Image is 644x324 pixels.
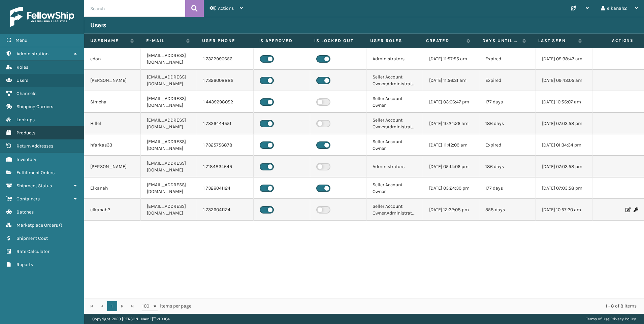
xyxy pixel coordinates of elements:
[84,134,141,156] td: hfarkas33
[479,134,536,156] td: Expired
[146,38,183,44] label: E-mail
[423,199,480,221] td: [DATE] 12:22:08 pm
[17,196,40,202] span: Containers
[197,70,254,91] td: 1 7326008882
[197,177,254,199] td: 1 7326041124
[84,199,141,221] td: elkanah2
[538,38,575,44] label: Last Seen
[536,113,592,134] td: [DATE] 07:03:58 pm
[17,91,36,96] span: Channels
[142,301,191,311] span: items per page
[366,156,423,177] td: Administrators
[17,249,50,254] span: Rate Calculator
[141,156,197,177] td: [EMAIL_ADDRESS][DOMAIN_NAME]
[536,48,592,70] td: [DATE] 05:38:47 am
[90,21,106,29] h3: Users
[366,199,423,221] td: Seller Account Owner,Administrators
[423,134,480,156] td: [DATE] 11:42:09 am
[17,77,28,83] span: Users
[366,70,423,91] td: Seller Account Owner,Administrators
[423,70,480,91] td: [DATE] 11:56:31 am
[17,157,36,162] span: Inventory
[366,113,423,134] td: Seller Account Owner,Administrators
[141,113,197,134] td: [EMAIL_ADDRESS][DOMAIN_NAME]
[536,134,592,156] td: [DATE] 01:34:34 pm
[197,91,254,113] td: 1 4439298052
[84,156,141,177] td: [PERSON_NAME]
[314,38,358,44] label: Is Locked Out
[84,177,141,199] td: Elkanah
[84,113,141,134] td: Hillel
[84,48,141,70] td: edon
[10,7,74,27] img: logo
[426,38,463,44] label: Created
[586,314,636,324] div: |
[142,303,152,310] span: 100
[586,317,609,321] a: Terms of Use
[141,91,197,113] td: [EMAIL_ADDRESS][DOMAIN_NAME]
[610,317,636,321] a: Privacy Policy
[92,314,170,324] p: Copyright 2023 [PERSON_NAME]™ v 1.0.184
[17,262,33,267] span: Reports
[202,38,246,44] label: User phone
[370,38,414,44] label: User Roles
[366,177,423,199] td: Seller Account Owner
[17,117,35,123] span: Lookups
[479,91,536,113] td: 177 days
[366,48,423,70] td: Administrators
[479,70,536,91] td: Expired
[423,156,480,177] td: [DATE] 05:14:06 pm
[17,170,55,175] span: Fulfillment Orders
[536,156,592,177] td: [DATE] 07:03:58 pm
[59,222,62,228] span: ( )
[17,51,49,57] span: Administration
[197,113,254,134] td: 1 7326444551
[258,38,302,44] label: Is Approved
[17,183,52,189] span: Shipment Status
[479,113,536,134] td: 186 days
[479,156,536,177] td: 186 days
[634,207,638,212] i: Change Password
[423,113,480,134] td: [DATE] 10:24:26 am
[17,143,53,149] span: Return Addresses
[17,130,35,136] span: Products
[197,134,254,156] td: 1 7325756878
[536,199,592,221] td: [DATE] 10:57:20 am
[197,156,254,177] td: 1 7184834649
[141,70,197,91] td: [EMAIL_ADDRESS][DOMAIN_NAME]
[197,48,254,70] td: 1 7322990656
[536,91,592,113] td: [DATE] 10:55:07 am
[423,177,480,199] td: [DATE] 03:24:39 pm
[17,64,28,70] span: Roles
[479,177,536,199] td: 177 days
[17,222,58,228] span: Marketplace Orders
[141,48,197,70] td: [EMAIL_ADDRESS][DOMAIN_NAME]
[479,48,536,70] td: Expired
[90,38,127,44] label: Username
[536,177,592,199] td: [DATE] 07:03:58 pm
[482,38,519,44] label: Days until password expires
[423,48,480,70] td: [DATE] 11:57:55 am
[17,235,48,241] span: Shipment Cost
[590,35,638,46] span: Actions
[15,37,27,43] span: Menu
[107,301,117,311] a: 1
[197,199,254,221] td: 1 7326041124
[201,303,637,310] div: 1 - 8 of 8 items
[84,91,141,113] td: Simcha
[141,177,197,199] td: [EMAIL_ADDRESS][DOMAIN_NAME]
[84,70,141,91] td: [PERSON_NAME]
[366,91,423,113] td: Seller Account Owner
[141,199,197,221] td: [EMAIL_ADDRESS][DOMAIN_NAME]
[218,5,234,11] span: Actions
[17,209,34,215] span: Batches
[17,104,53,109] span: Shipping Carriers
[423,91,480,113] td: [DATE] 03:06:47 pm
[479,199,536,221] td: 358 days
[625,207,630,212] i: Edit
[366,134,423,156] td: Seller Account Owner
[141,134,197,156] td: [EMAIL_ADDRESS][DOMAIN_NAME]
[536,70,592,91] td: [DATE] 09:43:05 am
